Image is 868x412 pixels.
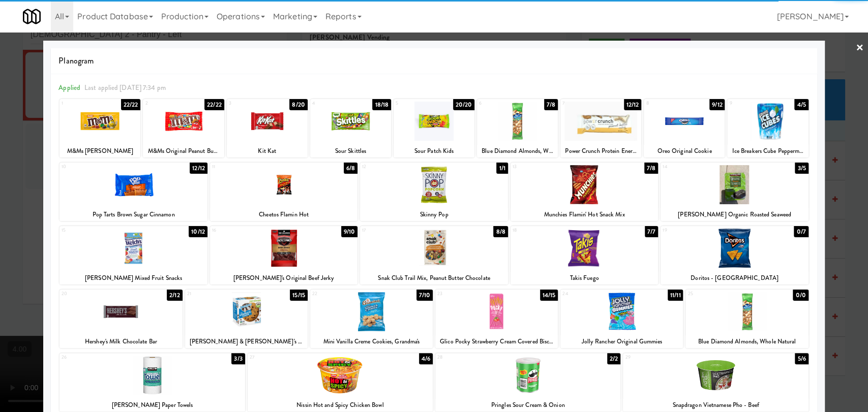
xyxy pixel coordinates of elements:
div: 4 [312,99,351,108]
div: Ice Breakers Cube Peppermint Gum [729,145,806,157]
div: 9/12 [709,99,725,110]
div: 0/7 [794,226,808,237]
div: Mini Vanilla Creme Cookies, Grandma's [310,335,433,348]
span: Applied [58,83,80,92]
div: 116/8Cheetos Flamin Hot [210,163,357,221]
div: Power Crunch Protein Energy Bar Peanut Butter Creme [560,145,641,157]
div: 12/12 [624,99,642,110]
div: 14 [663,163,734,171]
div: 418/18Sour Skittles [310,99,391,157]
div: Pop Tarts Brown Sugar Cinnamon [61,208,205,221]
div: 7/8 [644,163,658,174]
div: 12/12 [190,163,207,174]
div: Blue Diamond Almonds, Whole Natural [478,145,556,157]
div: 9/10 [341,226,357,237]
div: 7/8 [544,99,558,110]
div: Mini Vanilla Creme Cookies, Grandma's [312,335,431,348]
div: [PERSON_NAME] Paper Towels [59,399,245,411]
div: 11 [212,163,284,171]
div: 22 [312,290,372,298]
div: Power Crunch Protein Energy Bar Peanut Butter Creme [562,145,640,157]
div: Hershey's Milk Chocolate Bar [61,335,181,348]
div: 67/8Blue Diamond Almonds, Whole Natural [477,99,558,157]
div: [PERSON_NAME]'s Original Beef Jerky [210,272,357,284]
div: Glico Pocky Strawberry Cream Covered Biscuit Sticks [437,335,556,348]
div: 1510/12[PERSON_NAME] Mixed Fruit Snacks [59,226,207,284]
div: 190/7Doritos - [GEOGRAPHIC_DATA] [661,226,808,284]
div: 18/18 [372,99,391,110]
div: [PERSON_NAME] Paper Towels [61,399,243,411]
div: 17 [362,226,434,235]
div: 10 [62,163,133,171]
div: 38/20Kit Kat [227,99,308,157]
div: 13 [513,163,584,171]
div: 137/8Munchies Flamin' Hot Snack Mix [511,163,658,221]
div: 4/6 [419,353,433,364]
div: 12 [362,163,434,171]
div: Snapdragon Vietnamese Pho - Beef [623,399,808,411]
div: 29 [625,353,715,362]
div: Nissin Hot and Spicy Chicken Bowl [249,399,431,411]
div: Ice Breakers Cube Peppermint Gum [727,145,808,157]
div: M&Ms [PERSON_NAME] [61,145,139,157]
div: Nissin Hot and Spicy Chicken Bowl [248,399,433,411]
div: 21 [187,290,247,298]
div: Snak Club Trail Mix, Peanut Butter Chocolate [360,272,507,284]
div: 7/10 [416,290,433,301]
div: Sour Patch Kids [394,145,474,157]
div: 143/5[PERSON_NAME] Organic Roasted Seaweed [661,163,808,221]
div: [PERSON_NAME] Organic Roasted Seaweed [662,208,806,221]
div: 122/22M&Ms [PERSON_NAME] [59,99,140,157]
div: 5/6 [795,353,808,364]
div: 263/3[PERSON_NAME] Paper Towels [59,353,245,411]
div: 25 [687,290,747,298]
div: M&Ms [PERSON_NAME] [59,145,140,157]
div: 227/10Mini Vanilla Creme Cookies, Grandma's [310,290,433,348]
div: 22/22 [121,99,141,110]
div: 1/1 [496,163,507,174]
div: 0/0 [793,290,808,301]
div: Blue Diamond Almonds, Whole Natural [687,335,806,348]
div: 2 [145,99,184,108]
div: 2115/15[PERSON_NAME] & [PERSON_NAME]'s Chocolate Chip Cookie [185,290,308,348]
div: 169/10[PERSON_NAME]'s Original Beef Jerky [210,226,357,284]
div: Snapdragon Vietnamese Pho - Beef [624,399,806,411]
div: 5 [396,99,434,108]
div: 20 [62,290,121,298]
div: 282/2Pringles Sour Cream & Onion [435,353,620,411]
div: Blue Diamond Almonds, Whole Natural [477,145,558,157]
div: 2314/15Glico Pocky Strawberry Cream Covered Biscuit Sticks [435,290,558,348]
div: [PERSON_NAME] & [PERSON_NAME]'s Chocolate Chip Cookie [185,335,308,348]
div: 28 [437,353,528,362]
div: Blue Diamond Almonds, Whole Natural [685,335,808,348]
div: Pringles Sour Cream & Onion [437,399,619,411]
div: 89/12Oreo Original Cookie [644,99,725,157]
div: 16 [212,226,284,235]
div: 11/11 [668,290,683,301]
div: 712/12Power Crunch Protein Energy Bar Peanut Butter Creme [560,99,641,157]
div: 4/5 [794,99,808,110]
div: 222/22M&Ms Original Peanut Butter [143,99,224,157]
div: Skinny Pop [362,208,506,221]
div: M&Ms Original Peanut Butter [143,145,224,157]
div: 14/15 [540,290,558,301]
div: Munchies Flamin' Hot Snack Mix [511,208,658,221]
span: Last applied [DATE] 7:34 pm [84,83,166,92]
div: [PERSON_NAME] & [PERSON_NAME]'s Chocolate Chip Cookie [187,335,306,348]
div: [PERSON_NAME] Mixed Fruit Snacks [61,272,205,284]
div: 6 [479,99,518,108]
div: 7 [562,99,601,108]
div: 6/8 [344,163,357,174]
div: 1012/12Pop Tarts Brown Sugar Cinnamon [59,163,207,221]
div: Jolly Rancher Original Gummies [562,335,681,348]
img: Micromart [23,8,41,25]
div: Takis Fuego [512,272,656,284]
div: [PERSON_NAME] Organic Roasted Seaweed [661,208,808,221]
div: 520/20Sour Patch Kids [394,99,474,157]
div: M&Ms Original Peanut Butter [144,145,222,157]
div: 20/20 [453,99,475,110]
div: 1 [62,99,100,108]
span: Planogram [58,53,809,69]
div: 2/2 [607,353,620,364]
div: Hershey's Milk Chocolate Bar [59,335,182,348]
